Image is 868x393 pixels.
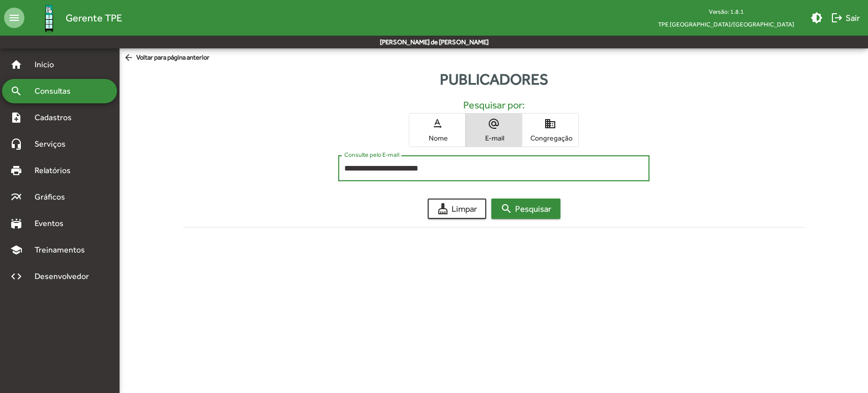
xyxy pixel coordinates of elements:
mat-icon: cleaning_services [437,203,449,215]
mat-icon: arrow_back [124,52,136,64]
h5: Pesquisar por: [191,99,797,111]
button: Nome [409,114,465,147]
mat-icon: multiline_chart [10,191,22,203]
mat-icon: brightness_medium [811,12,823,24]
span: Consultas [28,85,84,97]
span: Gráficos [28,191,79,203]
mat-icon: text_rotation_none [431,118,443,130]
span: Sair [831,9,860,27]
span: Nome [412,133,463,143]
span: Gerente TPE [66,10,122,26]
mat-icon: logout [831,12,843,24]
span: Pesquisar [500,200,551,218]
mat-icon: alternate_email [488,118,500,130]
a: Gerente TPE [24,2,122,35]
span: Relatórios [28,164,84,177]
mat-icon: school [10,244,22,256]
span: Início [28,59,69,71]
mat-icon: menu [4,8,24,28]
mat-icon: headset_mic [10,138,22,150]
mat-icon: search [10,85,22,97]
button: Pesquisar [491,199,560,219]
mat-icon: home [10,59,22,71]
button: Sair [827,9,864,27]
button: E-mail [466,114,522,147]
span: Treinamentos [28,244,97,256]
span: Congregação [525,133,576,143]
span: TPE [GEOGRAPHIC_DATA]/[GEOGRAPHIC_DATA] [650,18,802,31]
mat-icon: domain [544,118,556,130]
div: Versão: 1.8.1 [650,5,802,18]
mat-icon: stadium [10,217,22,230]
mat-icon: note_add [10,111,22,124]
mat-icon: search [500,203,513,215]
span: Voltar para página anterior [124,52,209,64]
span: Limpar [437,200,477,218]
mat-icon: print [10,164,22,177]
span: E-mail [468,133,519,143]
span: Serviços [28,138,79,150]
button: Limpar [428,199,486,219]
span: Eventos [28,217,77,230]
span: Cadastros [28,111,85,124]
div: Publicadores [119,68,868,91]
img: Logo [33,2,66,35]
button: Congregação [522,114,578,147]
